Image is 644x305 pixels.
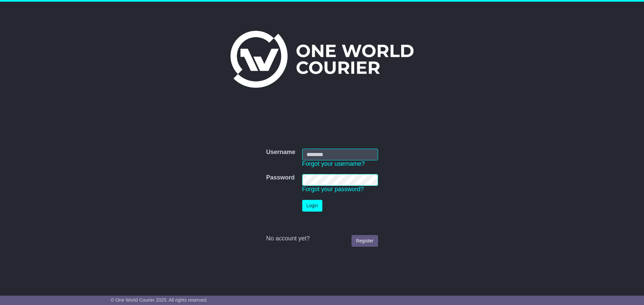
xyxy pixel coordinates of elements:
a: Register [352,235,378,247]
button: Login [302,200,322,212]
a: Forgot your password? [302,186,364,193]
a: Forgot your username? [302,160,365,167]
div: No account yet? [266,235,378,242]
span: © One World Courier 2025. All rights reserved. [111,297,208,303]
label: Username [266,149,295,156]
label: Password [266,174,294,181]
img: One World [230,31,414,88]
